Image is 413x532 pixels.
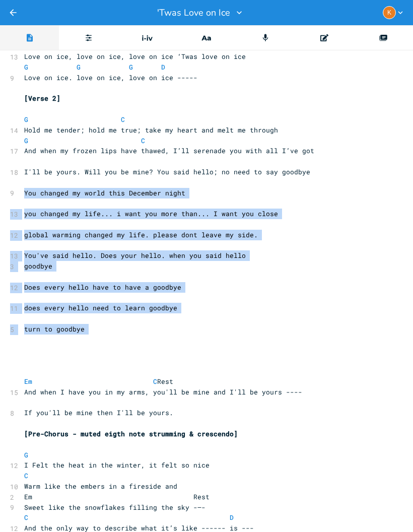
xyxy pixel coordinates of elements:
span: G [24,42,28,51]
span: G [24,62,28,72]
span: C [121,115,125,124]
span: And when I have you in my arms, you'll be mine and I'll be yours ---- [24,387,302,396]
span: you changed my life... i want you more than... I want you close [24,209,278,218]
span: G [129,62,133,72]
span: global warming changed my life. please dont leave my side. [24,230,258,239]
span: C [24,471,28,480]
span: Rest [24,377,173,386]
span: [Pre-Chorus - muted eigth note strumming & crescendo] [24,429,238,438]
span: turn to goodbye [24,324,85,334]
span: And when my frozen lips have thawed, I’ll serenade you with all I’ve got [24,146,314,155]
span: C [153,377,157,386]
span: C [205,42,210,51]
span: Em Rest [24,492,210,501]
div: kenleyknotes [383,6,396,19]
span: C [24,513,28,522]
span: Warm like the embers in a fireside and [24,482,177,491]
span: G [24,115,28,124]
span: D [230,513,234,522]
span: I Felt the heat in the winter, it felt so nice [24,460,210,470]
span: D [161,62,165,72]
span: G [238,42,242,51]
span: G [24,136,28,145]
span: C [141,136,145,145]
span: does every hello need to learn goodbye [24,303,177,312]
span: Does every hello have to have a goodbye [24,283,181,292]
span: goodbye [24,261,52,271]
span: You changed my world this December night [24,188,185,197]
span: You've said hello. Does your hello. when you said hello [24,251,246,260]
button: K [383,6,405,19]
span: Em [24,377,32,386]
span: Love on ice, love on ice, love on ice ‘Twas love on ice [24,52,246,61]
span: If you'll be mine then I'll be yours. [24,408,173,417]
span: G [24,450,28,459]
span: Sweet like the snowflakes filling the sky -—- [24,503,205,512]
span: 'Twas Love on Ice [157,8,230,17]
span: I'll be yours. Will you be mine? You said hello; no need to say goodbye [24,167,310,176]
span: D [165,42,169,51]
span: G [77,62,81,72]
span: [Verse 2] [24,94,60,103]
span: Love on ice. love on ice, love on ice ----- [24,73,197,82]
span: Hold me tender; hold me true; take my heart and melt me through [24,125,278,135]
